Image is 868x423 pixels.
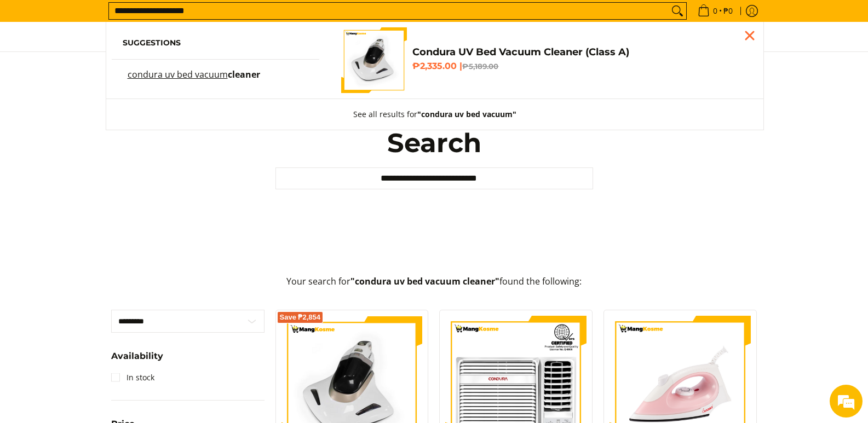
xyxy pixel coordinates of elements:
[462,62,498,71] del: ₱5,189.00
[275,126,593,159] h1: Search
[228,68,260,80] span: cleaner
[694,5,736,17] span: •
[280,314,321,321] span: Save ₱2,854
[123,71,309,90] a: condura uv bed vacuum cleaner
[341,27,407,93] img: Condura UV Bed Vacuum Cleaner (Class A)
[417,109,516,119] strong: "condura uv bed vacuum"
[111,275,757,299] p: Your search for found the following:
[111,369,154,386] a: In stock
[669,3,686,19] button: Search
[341,27,746,93] a: Condura UV Bed Vacuum Cleaner (Class A) Condura UV Bed Vacuum Cleaner (Class A) ₱2,335.00 |₱5,189.00
[350,275,499,287] strong: "condura uv bed vacuum cleaner"
[128,68,228,80] mark: condura uv bed vacuum
[412,61,746,72] h6: ₱2,335.00 |
[342,99,527,130] button: See all results for"condura uv bed vacuum"
[111,352,163,369] summary: Open
[111,352,163,361] span: Availability
[128,71,260,90] p: condura uv bed vacuum cleaner
[711,7,719,15] span: 0
[412,46,746,59] h4: Condura UV Bed Vacuum Cleaner (Class A)
[722,7,734,15] span: ₱0
[741,27,758,44] div: Close pop up
[123,38,309,48] h6: Suggestions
